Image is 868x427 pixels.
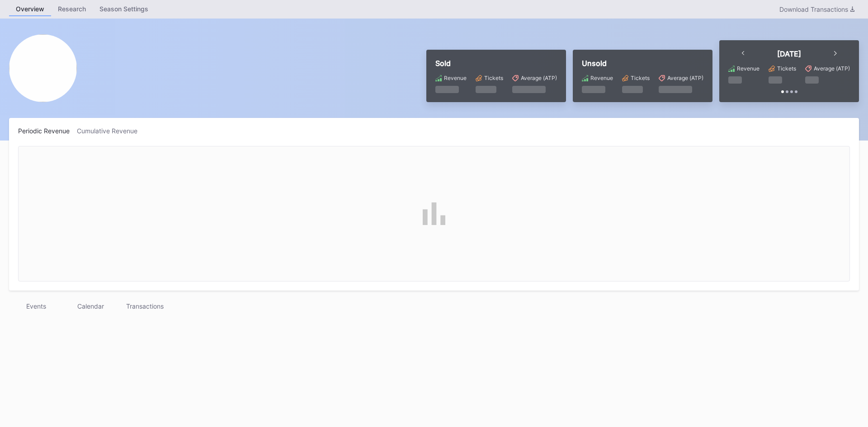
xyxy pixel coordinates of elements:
div: Tickets [777,65,796,72]
div: Average (ATP) [521,75,557,81]
div: Cumulative Revenue [77,127,145,135]
div: [DATE] [777,49,801,58]
div: Average (ATP) [667,75,703,81]
div: Season Settings [93,2,155,15]
div: Sold [435,59,557,68]
div: Events [9,300,63,313]
div: Unsold [582,59,703,68]
div: Transactions [118,300,172,313]
a: Overview [9,2,51,16]
div: Revenue [444,75,467,81]
a: Research [51,2,93,16]
div: Research [51,2,93,15]
a: Season Settings [93,2,155,16]
div: Tickets [484,75,503,81]
div: Download Transactions [779,5,854,13]
button: Download Transactions [775,3,859,15]
div: Revenue [737,65,759,72]
div: Calendar [63,300,118,313]
div: Revenue [590,75,613,81]
div: Average (ATP) [814,65,850,72]
div: Periodic Revenue [18,127,77,135]
div: Tickets [631,75,650,81]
